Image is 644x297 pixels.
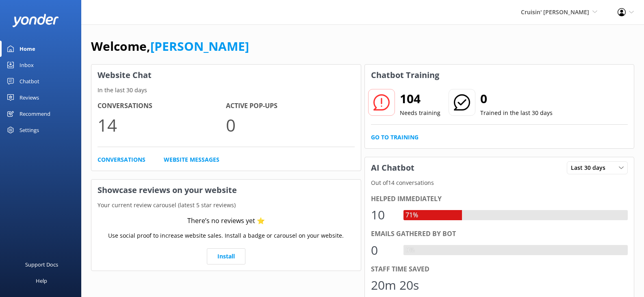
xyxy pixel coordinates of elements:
h2: 0 [480,89,553,108]
a: Go to Training [371,133,418,142]
div: 20m 20s [371,275,419,295]
div: Support Docs [25,256,58,273]
p: 14 [98,111,226,139]
p: 0 [226,111,354,139]
h3: Showcase reviews on your website [91,180,361,201]
a: [PERSON_NAME] [150,38,249,54]
div: Chatbot [20,73,39,89]
div: Recommend [20,106,50,122]
div: Reviews [20,89,39,106]
div: Staff time saved [371,264,628,275]
h4: Conversations [98,101,226,111]
div: Emails gathered by bot [371,229,628,239]
h2: 104 [400,89,440,108]
h3: AI Chatbot [365,157,421,178]
span: Cruisin' [PERSON_NAME] [521,8,589,16]
img: yonder-white-logo.png [12,14,59,27]
div: There’s no reviews yet ⭐ [187,216,265,226]
div: 10 [371,205,395,225]
div: Settings [20,122,39,138]
span: Last 30 days [571,163,610,172]
h1: Welcome, [91,37,249,56]
h4: Active Pop-ups [226,101,354,111]
a: Install [207,248,245,264]
p: Needs training [400,108,440,117]
a: Conversations [98,155,145,164]
div: Help [36,273,47,289]
div: 0 [371,241,395,260]
h3: Website Chat [91,65,361,86]
div: Home [20,41,35,57]
div: Helped immediately [371,194,628,204]
div: Inbox [20,57,34,73]
div: 71% [403,210,420,221]
a: Website Messages [164,155,219,164]
p: In the last 30 days [91,86,361,95]
p: Out of 14 conversations [365,178,634,187]
p: Trained in the last 30 days [480,108,553,117]
div: 0% [403,245,416,256]
p: Your current review carousel (latest 5 star reviews) [91,201,361,210]
p: Use social proof to increase website sales. Install a badge or carousel on your website. [108,231,344,240]
h3: Chatbot Training [365,65,445,86]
